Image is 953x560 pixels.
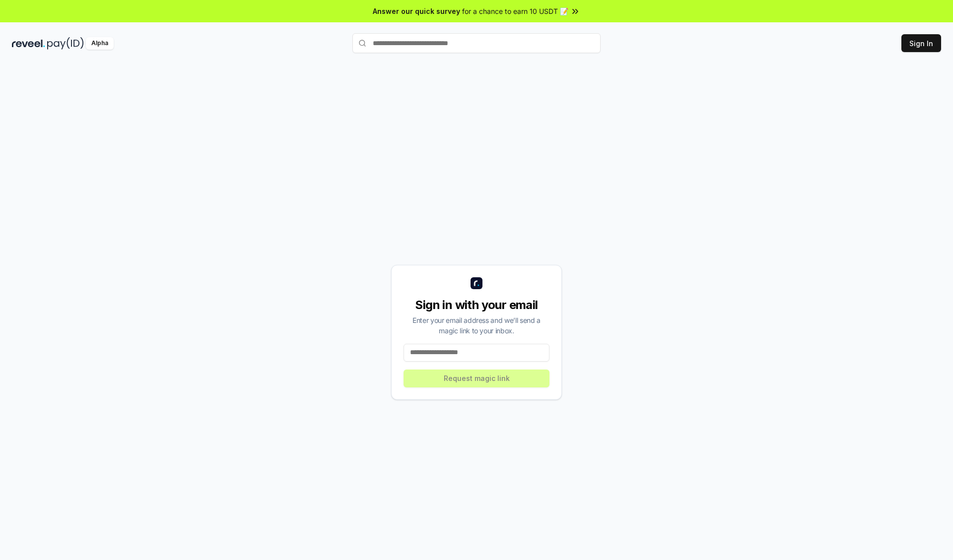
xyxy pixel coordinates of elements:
img: logo_small [471,277,482,289]
span: Answer our quick survey [373,6,460,16]
img: pay_id [47,37,84,50]
div: Sign in with your email [404,297,549,313]
span: for a chance to earn 10 USDT 📝 [462,6,568,16]
img: reveel_dark [12,37,45,50]
button: Sign In [901,34,941,52]
div: Enter your email address and we’ll send a magic link to your inbox. [404,315,549,336]
div: Alpha [86,37,114,50]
